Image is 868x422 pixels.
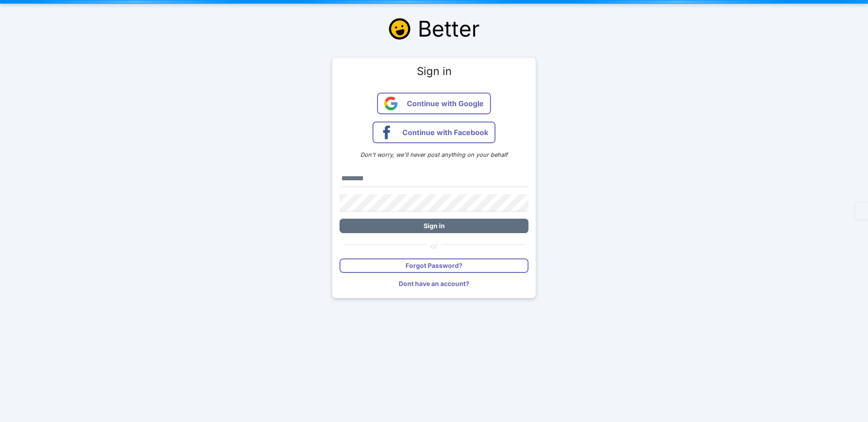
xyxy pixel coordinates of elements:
[373,122,495,143] button: Continue with Facebook
[377,93,491,114] button: Continue with Google
[340,277,528,291] button: Dont have an account?
[340,258,528,273] button: Forgot Password?
[340,219,528,233] button: Sign in
[340,240,528,251] div: or
[402,122,488,143] span: Continue with Facebook
[360,151,508,158] em: Don't worry, we'll never post anything on your behalf
[380,126,393,139] img: Continue with Facebook
[384,97,398,110] img: Continue with Google
[389,18,410,40] img: Better
[407,93,484,114] span: Continue with Google
[385,9,483,49] a: Better
[340,65,528,78] h4: Sign in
